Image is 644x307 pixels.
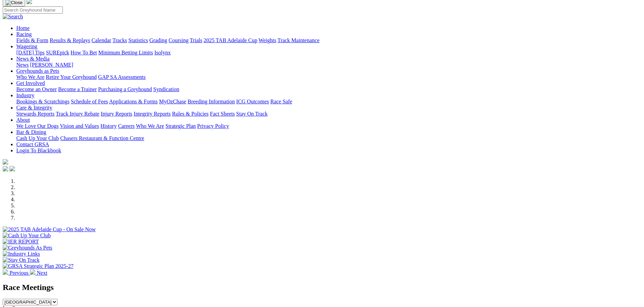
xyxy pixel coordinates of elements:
[16,62,641,68] div: News & Media
[188,99,235,104] a: Breeding Information
[16,117,30,123] a: About
[204,37,257,43] a: 2025 TAB Adelaide Cup
[100,123,117,129] a: History
[16,148,61,153] a: Login To Blackbook
[3,283,641,292] h2: Race Meetings
[166,123,196,129] a: Strategic Plan
[128,37,148,43] a: Statistics
[30,62,73,68] a: [PERSON_NAME]
[98,50,153,55] a: Minimum Betting Limits
[154,50,171,55] a: Isolynx
[16,37,48,43] a: Fields & Form
[71,50,97,55] a: How To Bet
[112,37,127,43] a: Tracks
[16,99,69,104] a: Bookings & Scratchings
[16,105,52,110] a: Care & Integrity
[190,37,202,43] a: Trials
[16,129,46,135] a: Bar & Dining
[16,74,641,80] div: Greyhounds as Pets
[46,50,69,55] a: SUREpick
[210,111,235,117] a: Fact Sheets
[60,135,144,141] a: Chasers Restaurant & Function Centre
[16,111,54,117] a: Stewards Reports
[3,257,39,263] img: Stay On Track
[153,86,179,92] a: Syndication
[60,123,99,129] a: Vision and Values
[118,123,135,129] a: Careers
[91,37,111,43] a: Calendar
[16,68,59,74] a: Greyhounds as Pets
[56,111,99,117] a: Track Injury Rebate
[134,111,171,117] a: Integrity Reports
[58,86,97,92] a: Become a Trainer
[30,270,47,276] a: Next
[159,99,186,104] a: MyOzChase
[46,74,97,80] a: Retire Your Greyhound
[16,56,50,62] a: News & Media
[30,269,35,275] img: chevron-right-pager-white.svg
[16,135,641,141] div: Bar & Dining
[3,226,96,233] img: 2025 TAB Adelaide Cup - On Sale Now
[197,123,229,129] a: Privacy Policy
[10,166,15,171] img: twitter.svg
[16,111,641,117] div: Care & Integrity
[236,99,269,104] a: ICG Outcomes
[109,99,158,104] a: Applications & Forms
[16,92,34,98] a: Industry
[98,86,152,92] a: Purchasing a Greyhound
[150,37,167,43] a: Grading
[16,86,641,92] div: Get Involved
[278,37,319,43] a: Track Maintenance
[169,37,189,43] a: Coursing
[3,270,30,276] a: Previous
[10,270,29,276] span: Previous
[16,25,30,31] a: Home
[16,37,641,44] div: Racing
[16,31,32,37] a: Racing
[16,50,45,55] a: [DATE] Tips
[16,44,37,49] a: Wagering
[270,99,292,104] a: Race Safe
[98,74,146,80] a: GAP SA Assessments
[3,239,39,245] img: IER REPORT
[259,37,276,43] a: Weights
[3,263,73,269] img: GRSA Strategic Plan 2025-27
[3,14,23,20] img: Search
[16,62,29,68] a: News
[37,270,47,276] span: Next
[3,251,40,257] img: Industry Links
[16,99,641,105] div: Industry
[16,80,45,86] a: Get Involved
[136,123,164,129] a: Who We Are
[3,6,63,14] input: Search
[3,269,8,275] img: chevron-left-pager-white.svg
[16,86,57,92] a: Become an Owner
[3,166,8,171] img: facebook.svg
[16,50,641,56] div: Wagering
[16,123,58,129] a: We Love Our Dogs
[71,99,108,104] a: Schedule of Fees
[16,123,641,129] div: About
[50,37,90,43] a: Results & Replays
[16,135,59,141] a: Cash Up Your Club
[16,74,45,80] a: Who We Are
[172,111,209,117] a: Rules & Policies
[3,245,52,251] img: Greyhounds As Pets
[16,141,49,147] a: Contact GRSA
[3,233,51,239] img: Cash Up Your Club
[236,111,267,117] a: Stay On Track
[101,111,132,117] a: Injury Reports
[3,159,8,165] img: logo-grsa-white.png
